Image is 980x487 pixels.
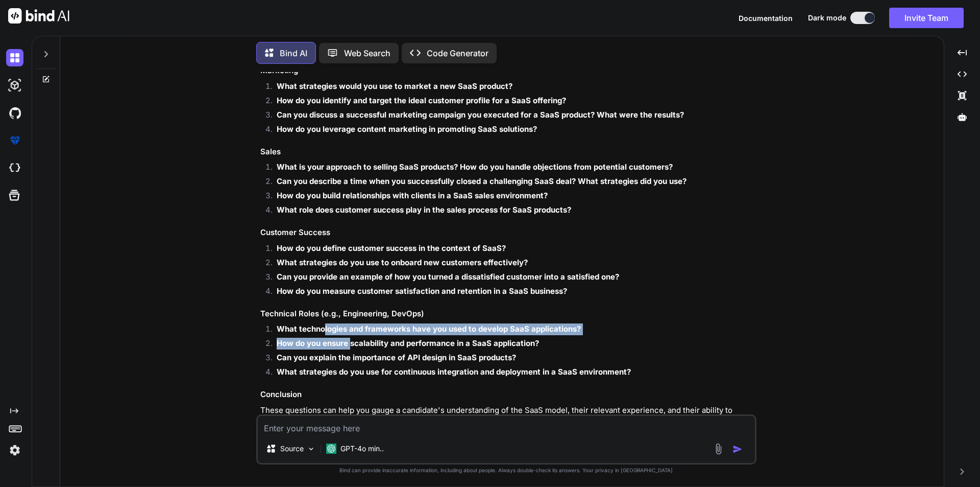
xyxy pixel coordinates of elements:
[277,367,631,377] strong: What strategies do you use for continuous integration and deployment in a SaaS environment?
[8,8,69,24] img: Bind AI
[889,8,964,28] button: Invite Team
[808,13,846,23] span: Dark mode
[6,442,23,459] img: settings
[260,146,754,158] h3: Sales
[277,272,619,282] strong: Can you provide an example of how you turned a dissatisfied customer into a satisfied one?
[277,191,548,200] strong: How do you build relationships with clients in a SaaS sales environment?
[427,47,488,59] p: Code Generator
[340,444,384,454] p: GPT-4o min..
[277,96,566,105] strong: How do you identify and target the ideal customer profile for a SaaS offering?
[739,14,793,22] span: Documentation
[280,444,304,454] p: Source
[713,443,724,455] img: attachment
[277,324,581,334] strong: What technologies and frameworks have you used to develop SaaS applications?
[6,159,23,177] img: cloudideIcon
[277,124,537,134] strong: How do you leverage content marketing in promoting SaaS solutions?
[280,47,307,59] p: Bind AI
[277,205,571,215] strong: What role does customer success play in the sales process for SaaS products?
[6,104,23,122] img: githubDark
[260,389,754,401] h3: Conclusion
[277,243,506,253] strong: How do you define customer success in the context of SaaS?
[260,308,754,320] h3: Technical Roles (e.g., Engineering, DevOps)
[326,444,336,454] img: GPT-4o mini
[344,47,390,59] p: Web Search
[277,162,673,172] strong: What is your approach to selling SaaS products? How do you handle objections from potential custo...
[732,444,743,454] img: icon
[260,405,754,439] p: These questions can help you gauge a candidate's understanding of the SaaS model, their relevant ...
[277,286,567,296] strong: How do you measure customer satisfaction and retention in a SaaS business?
[6,132,23,149] img: premium
[277,353,516,362] strong: Can you explain the importance of API design in SaaS products?
[277,81,512,91] strong: What strategies would you use to market a new SaaS product?
[277,176,687,186] strong: Can you describe a time when you successfully closed a challenging SaaS deal? What strategies did...
[256,467,756,474] p: Bind can provide inaccurate information, including about people. Always double-check its answers....
[307,445,315,453] img: Pick Models
[6,49,23,66] img: darkChat
[277,110,684,120] strong: Can you discuss a successful marketing campaign you executed for a SaaS product? What were the re...
[739,13,793,24] button: Documentation
[277,338,539,348] strong: How do you ensure scalability and performance in a SaaS application?
[260,227,754,239] h3: Customer Success
[6,77,23,94] img: darkAi-studio
[277,258,528,267] strong: What strategies do you use to onboard new customers effectively?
